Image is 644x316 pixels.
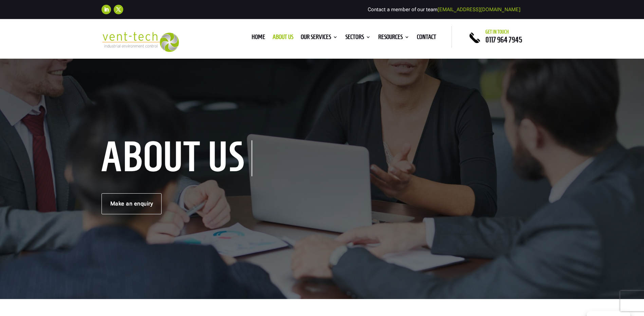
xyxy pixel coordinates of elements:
h1: About us [102,140,252,176]
span: Get in touch [485,29,509,35]
img: 2023-09-27T08_35_16.549ZVENT-TECH---Clear-background [102,32,179,52]
a: Follow on LinkedIn [102,5,111,14]
a: Our Services [301,35,338,42]
a: Make an enquiry [102,193,162,214]
a: Sectors [345,35,371,42]
a: Resources [378,35,409,42]
a: 0117 964 7945 [485,36,522,44]
span: Contact a member of our team [368,6,520,13]
a: About us [273,35,293,42]
a: Home [252,35,265,42]
a: Follow on X [114,5,123,14]
a: [EMAIL_ADDRESS][DOMAIN_NAME] [438,6,520,13]
a: Contact [417,35,436,42]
